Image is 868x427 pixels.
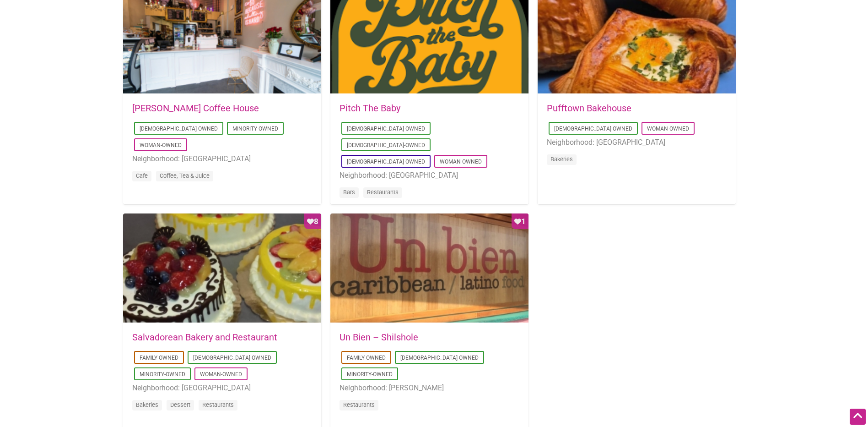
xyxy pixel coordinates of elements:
li: Neighborhood: [GEOGRAPHIC_DATA] [132,382,312,394]
a: Salvadorean Bakery and Restaurant [132,332,277,343]
a: Bakeries [550,156,573,163]
a: Un Bien – Shilshole [340,332,418,343]
a: Restaurants [202,401,234,408]
a: [PERSON_NAME] Coffee House [132,103,259,114]
a: [DEMOGRAPHIC_DATA]-Owned [347,126,425,132]
a: Bakeries [136,401,158,408]
a: Coffee, Tea & Juice [160,172,210,179]
li: Neighborhood: [GEOGRAPHIC_DATA] [340,170,519,181]
a: [DEMOGRAPHIC_DATA]-Owned [140,126,218,132]
li: Neighborhood: [PERSON_NAME] [340,382,519,394]
a: Bars [343,189,355,196]
a: Family-Owned [140,355,178,361]
a: Cafe [136,172,148,179]
div: Scroll Back to Top [850,409,866,425]
a: Restaurants [367,189,399,196]
a: Woman-Owned [647,126,689,132]
a: Woman-Owned [140,142,182,148]
a: Dessert [170,401,190,408]
a: Pufftown Bakehouse [547,103,631,114]
li: Neighborhood: [GEOGRAPHIC_DATA] [547,137,727,148]
a: [DEMOGRAPHIC_DATA]-Owned [400,355,479,361]
li: Neighborhood: [GEOGRAPHIC_DATA] [132,153,312,165]
a: [DEMOGRAPHIC_DATA]-Owned [347,142,425,148]
a: Woman-Owned [200,371,242,378]
a: Minority-Owned [347,371,393,378]
a: Woman-Owned [440,159,482,165]
a: Pitch The Baby [340,103,400,114]
a: [DEMOGRAPHIC_DATA]-Owned [347,159,425,165]
a: Restaurants [343,401,375,408]
a: [DEMOGRAPHIC_DATA]-Owned [193,355,271,361]
a: Family-Owned [347,355,386,361]
a: Minority-Owned [232,126,278,132]
a: Minority-Owned [140,371,185,378]
a: [DEMOGRAPHIC_DATA]-Owned [554,126,632,132]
